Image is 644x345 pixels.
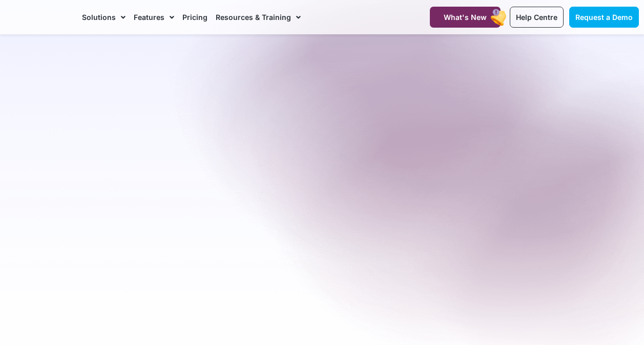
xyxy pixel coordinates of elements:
span: Help Centre [516,13,557,21]
span: Request a Demo [575,13,633,21]
a: Request a Demo [569,7,639,28]
a: Help Centre [510,7,564,28]
img: CareMaster Logo [5,10,72,25]
span: What's New [444,13,487,21]
a: What's New [430,7,501,28]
